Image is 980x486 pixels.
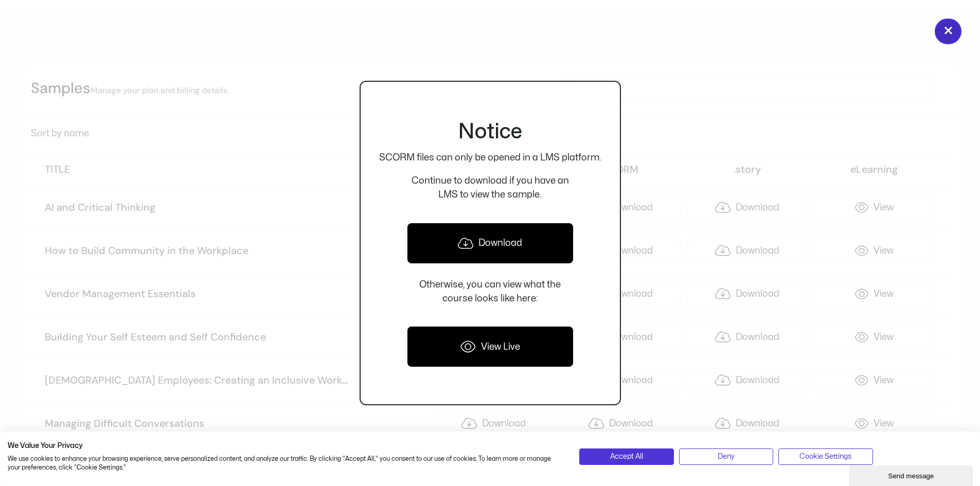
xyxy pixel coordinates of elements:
p: Otherwise, you can view what the course looks like here: [379,278,601,305]
a: Download [407,223,574,264]
p: SCORM files can only be opened in a LMS platform. [379,151,601,165]
button: Deny all cookies [679,448,773,465]
span: Accept All [610,451,643,462]
button: Close popup [935,19,961,44]
a: View Live [407,326,574,367]
p: We use cookies to enhance your browsing experience, serve personalized content, and analyze our t... [8,455,564,472]
button: Accept all cookies [579,448,673,465]
button: Adjust cookie preferences [778,448,872,465]
h2: Notice [379,119,601,146]
p: Continue to download if you have an LMS to view the sample. [379,174,601,202]
iframe: chat widget [849,463,975,486]
h2: We Value Your Privacy [8,441,564,451]
span: Cookie Settings [799,451,851,462]
span: Deny [718,451,735,462]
